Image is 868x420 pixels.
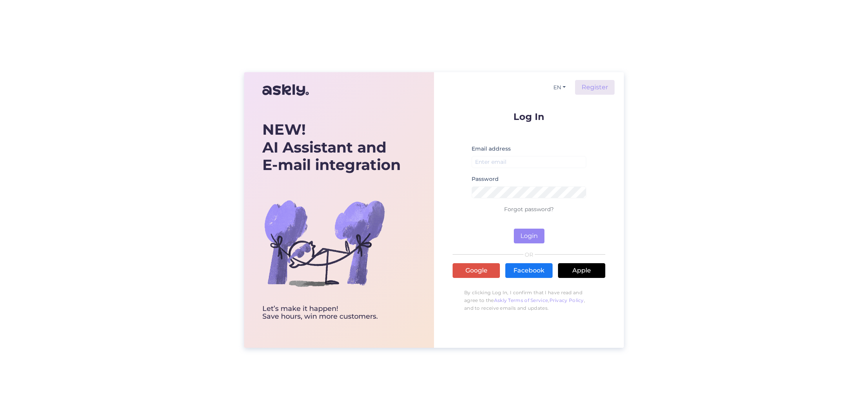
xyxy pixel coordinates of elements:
a: Privacy Policy [549,297,584,303]
a: Register [575,80,615,95]
label: Password [472,175,499,183]
a: Apple [558,263,605,278]
div: Let’s make it happen! Save hours, win more customers. [262,305,401,321]
a: Google [453,263,500,278]
b: NEW! [262,120,306,139]
span: OR [524,252,535,257]
div: AI Assistant and E-mail integration [262,121,401,174]
p: Log In [453,112,605,121]
img: bg-askly [262,181,386,305]
label: Email address [472,145,511,153]
a: Facebook [505,263,553,278]
a: Askly Terms of Service [494,297,548,303]
a: Forgot password? [504,206,554,213]
input: Enter email [472,156,586,168]
button: Login [514,229,544,243]
img: Askly [262,81,309,99]
p: By clicking Log In, I confirm that I have read and agree to the , , and to receive emails and upd... [453,285,605,316]
button: EN [550,82,569,93]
